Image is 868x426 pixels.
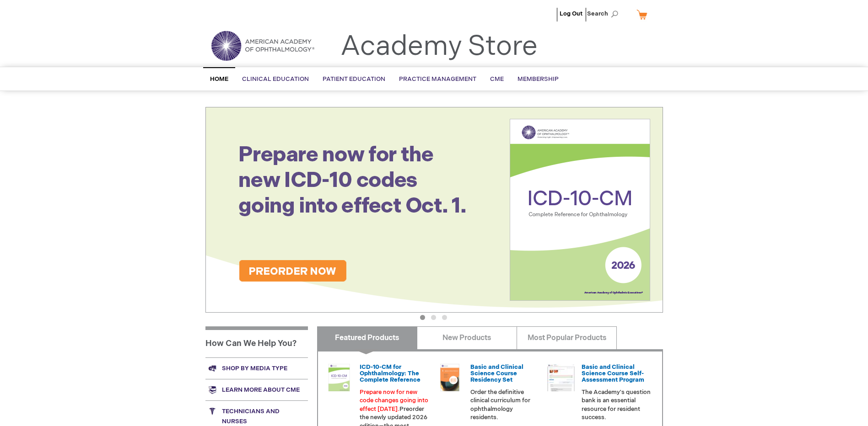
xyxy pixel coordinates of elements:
[436,364,464,391] img: 02850963u_47.png
[340,30,538,63] a: Academy Store
[582,388,651,422] p: The Academy's question bank is an essential resource for resident success.
[442,315,447,320] button: 3 of 3
[210,75,228,83] span: Home
[517,326,617,349] a: Most Popular Products
[470,363,523,384] a: Basic and Clinical Science Course Residency Set
[470,388,540,422] p: Order the definitive clinical curriculum for ophthalmology residents.
[317,326,417,349] a: Featured Products
[420,315,425,320] button: 1 of 3
[325,364,353,391] img: 0120008u_42.png
[490,75,504,83] span: CME
[431,315,436,320] button: 2 of 3
[360,363,421,384] a: ICD-10-CM for Ophthalmology: The Complete Reference
[587,5,622,23] span: Search
[518,75,559,83] span: Membership
[242,75,309,83] span: Clinical Education
[205,357,308,379] a: Shop by media type
[323,75,385,83] span: Patient Education
[360,389,428,413] font: Prepare now for new code changes going into effect [DATE].
[582,363,644,384] a: Basic and Clinical Science Course Self-Assessment Program
[417,326,517,349] a: New Products
[547,364,575,391] img: bcscself_20.jpg
[205,326,308,357] h1: How Can We Help You?
[399,75,476,83] span: Practice Management
[205,379,308,400] a: Learn more about CME
[560,10,582,17] a: Log Out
